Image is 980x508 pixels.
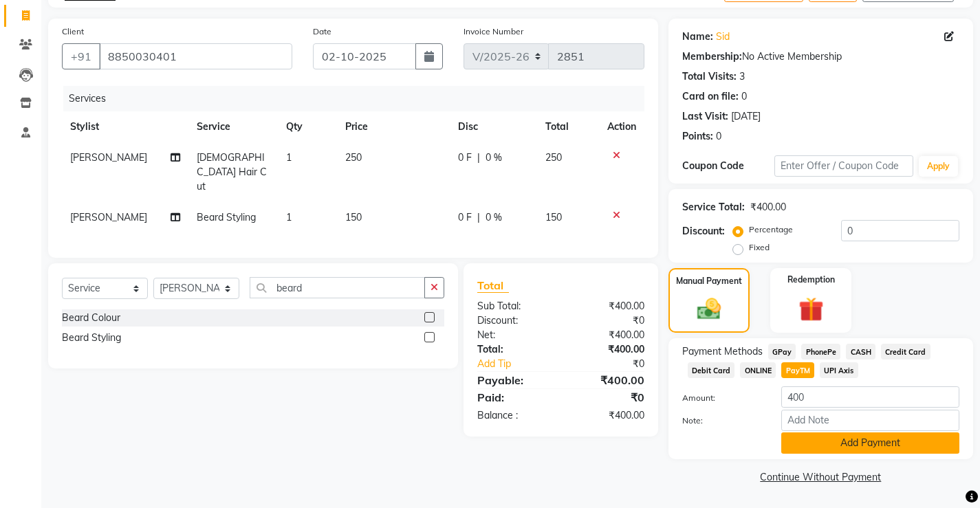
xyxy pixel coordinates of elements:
div: ₹400.00 [750,200,786,214]
div: No Active Membership [682,49,959,64]
th: Service [188,111,278,142]
label: Invoice Number [464,25,523,38]
span: Beard Styling [197,211,256,223]
input: Amount [781,386,959,408]
div: [DATE] [731,109,761,124]
div: 0 [716,129,721,144]
div: ₹0 [560,389,654,406]
div: Beard Colour [62,311,120,325]
label: Client [62,25,84,38]
a: Add Tip [467,357,576,371]
th: Stylist [62,111,188,142]
div: Membership: [682,49,742,64]
label: Redemption [787,274,835,286]
span: 0 F [458,151,472,165]
a: Continue Without Payment [671,470,970,485]
div: Discount: [682,224,725,239]
span: 0 % [486,151,502,165]
div: Net: [467,328,560,342]
span: PhonePe [801,344,840,360]
span: 250 [345,151,362,164]
span: Credit Card [881,344,930,360]
img: _cash.svg [690,296,728,323]
div: Sub Total: [467,299,560,313]
label: Fixed [749,241,770,254]
th: Price [337,111,449,142]
div: 0 [741,89,747,104]
span: | [477,210,480,225]
span: CASH [846,344,875,360]
span: [PERSON_NAME] [70,151,147,164]
div: Total Visits: [682,69,737,84]
th: Qty [278,111,338,142]
div: Balance : [467,408,560,423]
label: Date [313,25,331,38]
div: Card on file: [682,89,739,104]
label: Manual Payment [676,275,742,287]
div: Name: [682,30,713,44]
th: Disc [450,111,538,142]
span: Payment Methods [682,344,763,359]
span: GPay [768,344,796,360]
div: Paid: [467,389,560,406]
button: Apply [919,156,958,177]
span: | [477,151,480,165]
span: 150 [345,211,362,223]
span: ONLINE [740,362,776,378]
span: 150 [545,211,562,223]
div: ₹400.00 [560,328,654,342]
span: [DEMOGRAPHIC_DATA] Hair Cut [197,151,267,192]
button: +91 [62,43,100,69]
div: Beard Styling [62,331,121,345]
div: Services [63,86,655,111]
input: Search by Name/Mobile/Email/Code [99,43,292,69]
div: ₹0 [560,313,654,328]
span: Total [477,278,509,293]
label: Amount: [672,392,771,404]
input: Enter Offer / Coupon Code [774,155,913,177]
div: ₹400.00 [560,342,654,357]
div: Last Visit: [682,109,728,124]
span: 1 [286,151,292,164]
input: Search or Scan [250,277,425,298]
span: [PERSON_NAME] [70,211,147,223]
span: 1 [286,211,292,223]
div: Discount: [467,313,560,328]
button: Add Payment [781,432,959,454]
div: 3 [739,69,745,84]
th: Total [537,111,598,142]
span: PayTM [781,362,814,378]
span: 0 F [458,210,472,225]
label: Percentage [749,223,793,236]
img: _gift.svg [791,294,831,325]
div: Coupon Code [682,159,774,173]
div: Payable: [467,372,560,388]
label: Note: [672,415,771,427]
div: ₹400.00 [560,408,654,423]
input: Add Note [781,410,959,431]
div: ₹0 [576,357,655,371]
span: UPI Axis [820,362,858,378]
span: 0 % [486,210,502,225]
a: Sid [716,30,730,44]
div: Service Total: [682,200,745,214]
div: ₹400.00 [560,372,654,388]
span: Debit Card [688,362,735,378]
div: ₹400.00 [560,299,654,313]
div: Points: [682,129,713,144]
th: Action [599,111,644,142]
span: 250 [545,151,562,164]
div: Total: [467,342,560,357]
